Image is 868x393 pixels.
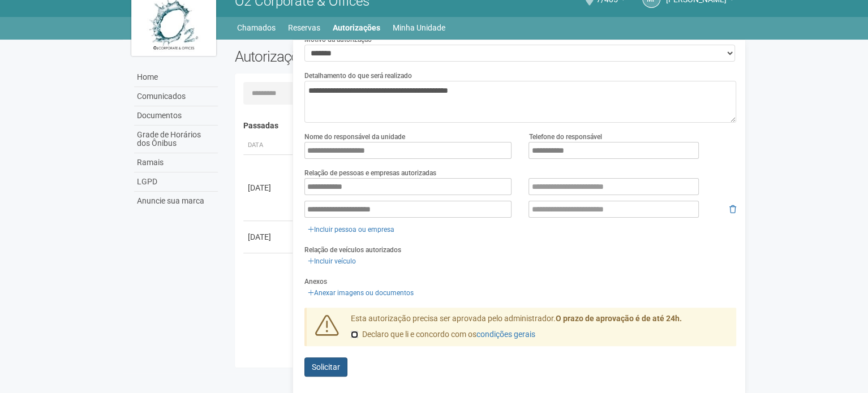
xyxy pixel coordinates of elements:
[243,122,728,130] h4: Passadas
[342,313,736,346] div: Esta autorização precisa ser aprovada pelo administrador.
[134,87,218,106] a: Comunicados
[304,168,436,178] label: Relação de pessoas e empresas autorizadas
[134,126,218,153] a: Grade de Horários dos Ônibus
[134,172,218,192] a: LGPD
[729,205,736,213] i: Remover
[351,331,358,338] input: Declaro que li e concordo com oscondições gerais
[237,20,276,36] a: Chamados
[304,255,359,267] a: Incluir veículo
[393,20,445,36] a: Minha Unidade
[134,68,218,87] a: Home
[248,231,290,243] div: [DATE]
[528,132,601,142] label: Telefone do responsável
[304,357,347,377] button: Solicitar
[333,20,380,36] a: Autorizações
[304,132,405,142] label: Nome do responsável da unidade
[304,223,398,236] a: Incluir pessoa ou empresa
[304,287,417,299] a: Anexar imagens ou documentos
[304,277,327,287] label: Anexos
[351,329,535,340] label: Declaro que li e concordo com os
[556,314,682,323] strong: O prazo de aprovação é de até 24h.
[243,136,294,155] th: Data
[134,153,218,172] a: Ramais
[134,106,218,126] a: Documentos
[476,330,535,339] a: condições gerais
[304,245,401,255] label: Relação de veículos autorizados
[235,48,477,65] h2: Autorizações
[134,192,218,210] a: Anuncie sua marca
[248,182,290,193] div: [DATE]
[312,362,340,372] span: Solicitar
[288,20,320,36] a: Reservas
[304,71,412,81] label: Detalhamento do que será realizado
